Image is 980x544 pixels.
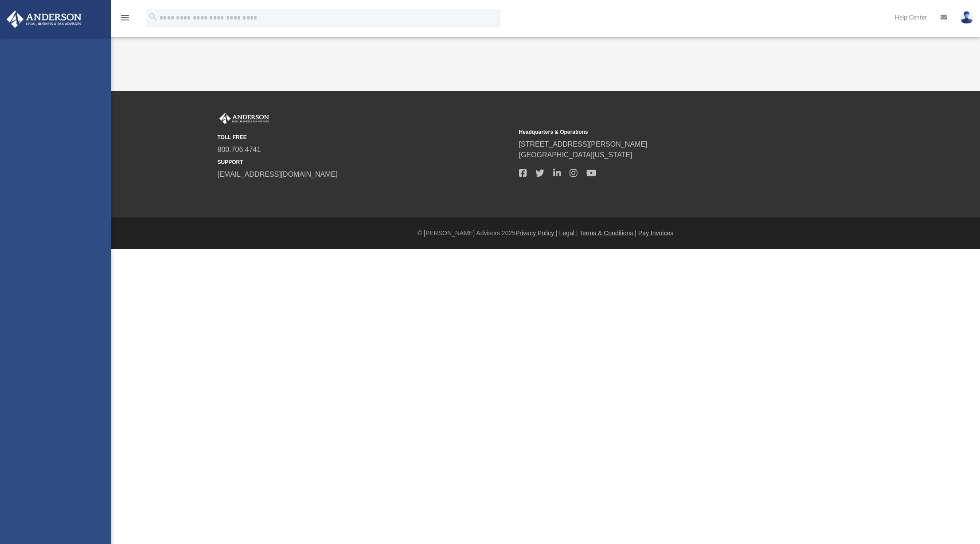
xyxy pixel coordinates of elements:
[519,140,648,148] a: [STREET_ADDRESS][PERSON_NAME]
[120,17,130,23] a: menu
[218,146,261,153] a: 800.706.4741
[111,229,980,238] div: © [PERSON_NAME] Advisors 2025
[960,11,973,24] img: User Pic
[4,11,84,28] img: Anderson Advisors Platinum Portal
[638,229,673,237] a: Pay Invoices
[148,12,158,22] i: search
[519,151,633,159] a: [GEOGRAPHIC_DATA][US_STATE]
[218,133,513,141] small: TOLL FREE
[559,229,578,237] a: Legal |
[218,113,271,124] img: Anderson Advisors Platinum Portal
[218,158,513,166] small: SUPPORT
[120,12,130,23] i: menu
[579,229,636,237] a: Terms & Conditions |
[515,229,558,237] a: Privacy Policy |
[519,128,814,136] small: Headquarters & Operations
[218,171,338,178] a: [EMAIL_ADDRESS][DOMAIN_NAME]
